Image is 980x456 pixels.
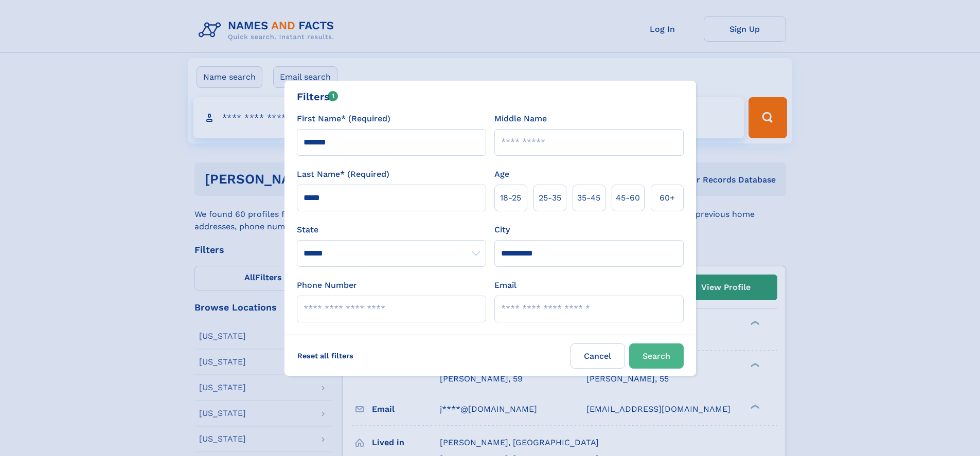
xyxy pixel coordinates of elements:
[494,224,510,236] label: City
[297,89,338,104] div: Filters
[539,192,561,204] span: 25‑35
[297,279,357,291] label: Phone Number
[297,168,389,180] label: Last Name* (Required)
[291,343,360,368] label: Reset all filters
[571,343,625,369] label: Cancel
[494,279,516,291] label: Email
[297,113,390,125] label: First Name* (Required)
[494,113,547,125] label: Middle Name
[616,192,640,204] span: 45‑60
[297,224,486,236] label: State
[629,343,684,369] button: Search
[500,192,521,204] span: 18‑25
[660,192,675,204] span: 60+
[577,192,600,204] span: 35‑45
[494,168,509,180] label: Age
